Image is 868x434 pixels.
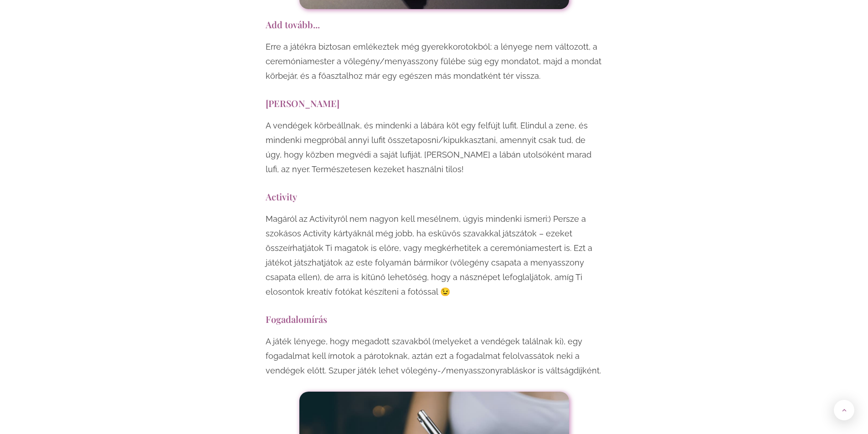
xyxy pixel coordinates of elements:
[266,190,603,203] h3: Activity
[266,40,603,83] p: Erre a játékra biztosan emlékeztek még gyerekkorotokból: a lényege nem változott, a ceremóniamest...
[266,313,603,325] h3: Fogadalomírás
[266,18,603,31] h3: Add tovább...
[266,97,603,109] h3: [PERSON_NAME]
[266,212,603,299] p: Magáról az Activityről nem nagyon kell mesélnem, úgyis mindenki ismeri:) Persze a szokásos Activi...
[266,334,603,378] p: A játék lényege, hogy megadott szavakból (melyeket a vendégek találnak ki), egy fogadalmat kell í...
[266,118,603,177] p: A vendégek körbeállnak, és mindenki a lábára köt egy felfújt lufit. Elindul a zene, és mindenki m...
